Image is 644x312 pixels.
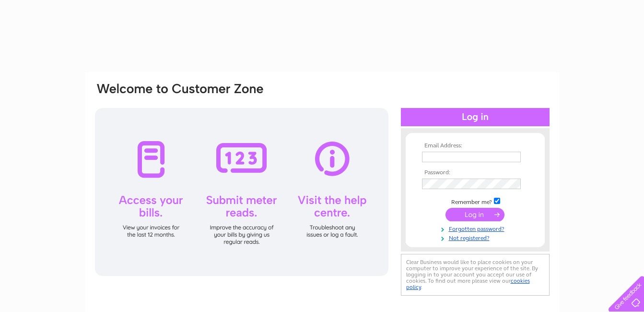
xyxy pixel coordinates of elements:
[420,143,531,149] th: Email Address:
[422,233,531,242] a: Not registered?
[406,277,530,290] a: cookies policy
[420,196,531,206] td: Remember me?
[401,254,550,296] div: Clear Business would like to place cookies on your computer to improve your experience of the sit...
[420,169,531,176] th: Password:
[422,224,531,233] a: Forgotten password?
[445,208,504,221] input: Submit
